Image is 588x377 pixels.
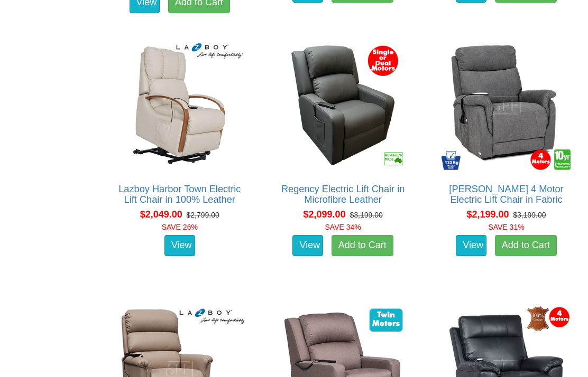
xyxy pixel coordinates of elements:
[292,235,323,256] a: View
[456,235,486,256] a: View
[332,235,393,256] a: Add to Cart
[488,223,524,231] font: SAVE 31%
[325,223,361,231] font: SAVE 34%
[162,223,198,231] font: SAVE 26%
[112,37,247,173] img: Lazboy Harbor Town Electric Lift Chair in 100% Leather
[140,209,182,220] span: $2,049.00
[187,211,219,219] del: $2,799.00
[438,37,574,173] img: Dalton 4 Motor Electric Lift Chair in Fabric
[350,211,382,219] del: $3,199.00
[281,184,405,205] a: Regency Electric Lift Chair in Microfibre Leather
[118,184,241,205] a: Lazboy Harbor Town Electric Lift Chair in 100% Leather
[275,37,411,173] img: Regency Electric Lift Chair in Microfibre Leather
[513,211,546,219] del: $3,199.00
[449,184,563,205] a: [PERSON_NAME] 4 Motor Electric Lift Chair in Fabric
[495,235,557,256] a: Add to Cart
[466,209,509,220] span: $2,199.00
[304,209,346,220] span: $2,099.00
[164,235,195,256] a: View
